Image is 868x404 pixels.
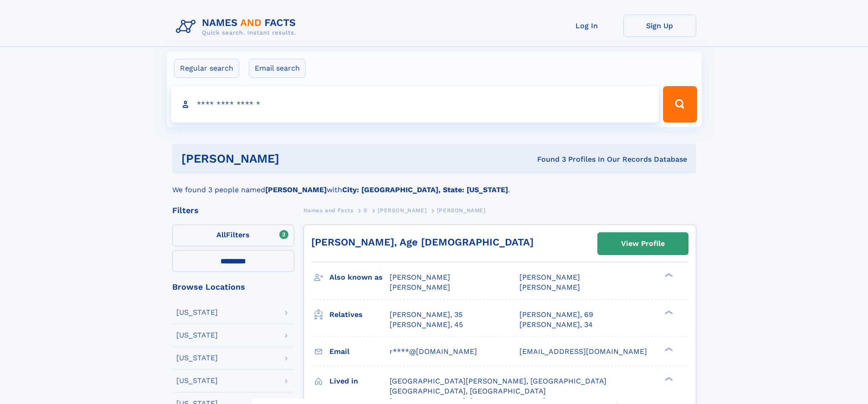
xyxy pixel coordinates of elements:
img: Logo Names and Facts [172,15,303,39]
h3: Email [329,344,390,359]
a: Sign Up [623,15,696,37]
button: Search Button [663,86,697,123]
div: ❯ [663,346,673,352]
input: search input [171,86,659,123]
div: Filters [172,206,294,215]
div: ❯ [663,309,673,315]
span: [PERSON_NAME] [378,207,426,214]
span: [PERSON_NAME] [390,273,450,281]
label: Filters [172,225,294,246]
a: [PERSON_NAME], 34 [519,320,593,330]
span: S [364,207,368,214]
h1: [PERSON_NAME] [181,153,408,164]
div: Found 3 Profiles In Our Records Database [408,154,687,164]
a: Names and Facts [303,205,354,216]
div: ❯ [663,272,673,278]
a: [PERSON_NAME] [378,205,426,216]
label: Regular search [174,59,239,78]
label: Email search [249,59,306,78]
span: [PERSON_NAME] [390,283,450,291]
span: [PERSON_NAME] [519,273,580,281]
h3: Lived in [329,373,390,389]
span: All [216,230,226,239]
b: [PERSON_NAME] [265,185,327,194]
a: Log In [550,15,623,37]
span: [PERSON_NAME] [519,283,580,291]
div: ❯ [663,376,673,382]
span: [GEOGRAPHIC_DATA], [GEOGRAPHIC_DATA] [390,387,546,395]
a: [PERSON_NAME], 45 [390,320,463,330]
div: [US_STATE] [176,332,218,339]
b: City: [GEOGRAPHIC_DATA], State: [US_STATE] [342,185,508,194]
div: [US_STATE] [176,377,218,384]
span: [PERSON_NAME] [437,207,486,214]
a: S [364,205,368,216]
div: [US_STATE] [176,309,218,316]
div: [US_STATE] [176,354,218,362]
div: We found 3 people named with . [172,174,696,195]
div: Browse Locations [172,283,294,291]
h3: Also known as [329,270,390,285]
a: [PERSON_NAME], 35 [390,310,462,320]
a: View Profile [598,233,688,255]
a: [PERSON_NAME], 69 [519,310,593,320]
span: [GEOGRAPHIC_DATA][PERSON_NAME], [GEOGRAPHIC_DATA] [390,377,606,385]
div: View Profile [621,233,665,254]
h3: Relatives [329,307,390,322]
span: [EMAIL_ADDRESS][DOMAIN_NAME] [519,347,647,356]
a: [PERSON_NAME], Age [DEMOGRAPHIC_DATA] [311,236,534,248]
